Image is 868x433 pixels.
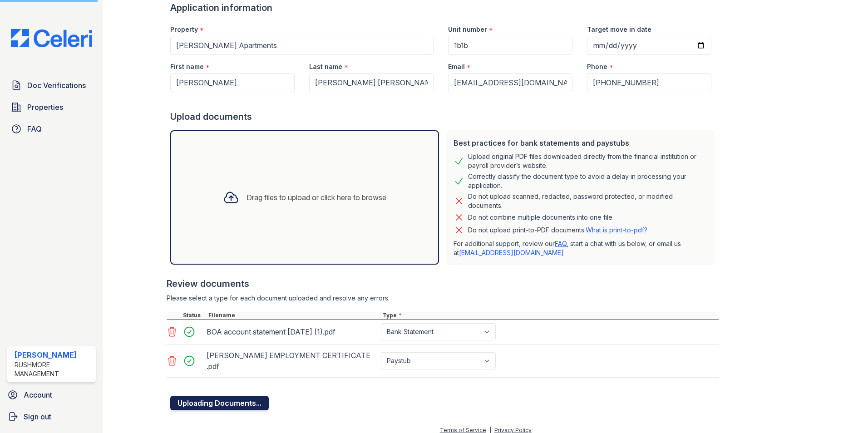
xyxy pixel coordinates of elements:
a: Sign out [4,408,99,426]
button: Uploading Documents... [170,396,269,410]
span: Doc Verifications [27,80,86,91]
span: Account [24,389,52,400]
label: Last name [309,62,342,71]
div: Best practices for bank statements and paystubs [454,138,708,148]
div: Do not upload scanned, redacted, password protected, or modified documents. [468,192,708,210]
div: Correctly classify the document type to avoid a delay in processing your application. [468,172,708,190]
img: CE_Logo_Blue-a8612792a0a2168367f1c8372b55b34899dd931a85d93a1a3d3e32e68fde9ad4.png [4,29,99,47]
a: What is print-to-pdf? [586,226,647,234]
div: [PERSON_NAME] EMPLOYMENT CERTIFICATE .pdf [207,348,377,374]
label: Property [170,25,198,34]
a: Account [4,386,99,404]
p: For additional support, review our , start a chat with us below, or email us at [454,239,708,257]
label: First name [170,62,204,71]
div: BOA account statement [DATE] (1).pdf [207,325,377,339]
div: Upload original PDF files downloaded directly from the financial institution or payroll provider’... [468,152,708,170]
div: Type [381,312,719,319]
label: Email [448,62,465,71]
label: Unit number [448,25,487,34]
a: Properties [7,98,96,116]
div: Filename [207,312,381,319]
div: Rushmore Management [15,360,92,379]
div: Status [181,312,207,319]
span: Properties [27,102,63,113]
span: FAQ [27,123,42,134]
span: Sign out [24,411,51,422]
a: [EMAIL_ADDRESS][DOMAIN_NAME] [459,249,564,256]
label: Target move in date [587,25,651,34]
div: Upload documents [170,110,719,123]
div: Do not combine multiple documents into one file. [468,212,614,223]
div: [PERSON_NAME] [15,349,92,360]
p: Do not upload print-to-PDF documents. [468,226,647,235]
div: Please select a type for each document uploaded and resolve any errors. [167,294,719,303]
a: FAQ [7,120,96,138]
label: Phone [587,62,607,71]
div: Application information [170,1,719,14]
div: Review documents [167,277,719,290]
div: Drag files to upload or click here to browse [247,192,386,203]
a: FAQ [555,240,567,247]
a: Doc Verifications [7,76,96,94]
